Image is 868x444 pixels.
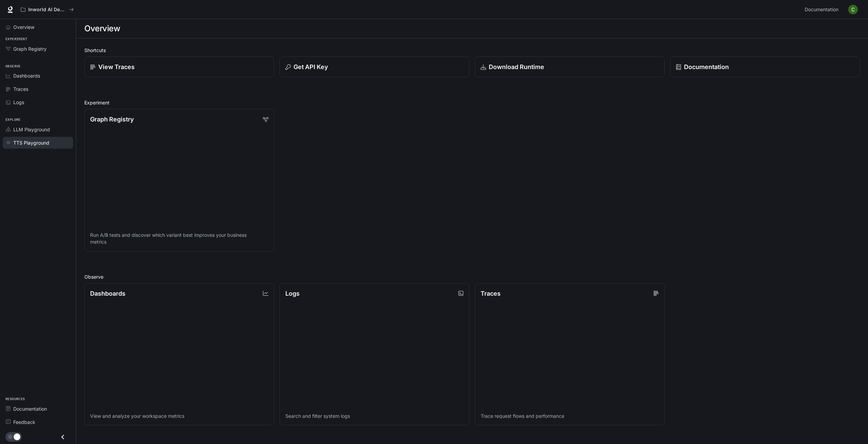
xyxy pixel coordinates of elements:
[3,83,73,95] a: Traces
[481,289,501,298] p: Traces
[3,137,73,149] a: TTS Playground
[294,62,328,71] p: Get API Key
[3,416,73,428] a: Feedback
[489,62,544,71] p: Download Runtime
[475,283,665,426] a: TracesTrace request flows and performance
[3,43,73,55] a: Graph Registry
[280,283,469,426] a: LogsSearch and filter system logs
[13,139,49,146] span: TTS Playground
[285,413,464,420] p: Search and filter system logs
[90,413,268,420] p: View and analyze your workspace metrics
[3,21,73,33] a: Overview
[84,22,120,35] h1: Overview
[13,418,35,426] span: Feedback
[90,232,268,245] p: Run A/B tests and discover which variant best improves your business metrics
[84,99,860,106] h2: Experiment
[848,5,858,14] img: User avatar
[84,109,274,251] a: Graph RegistryRun A/B tests and discover which variant best improves your business metrics
[84,283,274,426] a: DashboardsView and analyze your workspace metrics
[13,85,28,93] span: Traces
[3,403,73,415] a: Documentation
[84,56,274,77] a: View Traces
[55,430,70,444] button: Close drawer
[481,413,659,420] p: Trace request flows and performance
[90,289,126,298] p: Dashboards
[285,289,300,298] p: Logs
[13,23,34,31] span: Overview
[90,115,134,124] p: Graph Registry
[18,3,77,16] button: All workspaces
[13,45,47,52] span: Graph Registry
[802,3,844,16] a: Documentation
[670,56,860,77] a: Documentation
[280,56,469,77] button: Get API Key
[684,62,729,71] p: Documentation
[84,47,860,54] h2: Shortcuts
[13,405,47,412] span: Documentation
[3,70,73,82] a: Dashboards
[13,126,50,133] span: LLM Playground
[13,99,24,106] span: Logs
[84,273,860,280] h2: Observe
[28,7,66,13] p: Inworld AI Demos
[805,5,838,14] span: Documentation
[3,96,73,108] a: Logs
[475,56,665,77] a: Download Runtime
[98,62,135,71] p: View Traces
[13,72,40,79] span: Dashboards
[14,433,20,440] span: Dark mode toggle
[846,3,860,16] button: User avatar
[3,124,73,135] a: LLM Playground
